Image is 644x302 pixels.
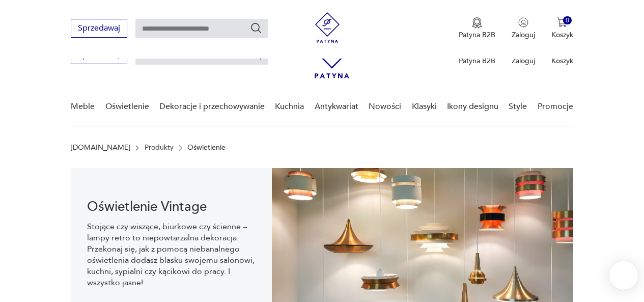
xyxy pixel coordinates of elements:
[105,87,149,126] a: Oświetlenie
[563,16,572,25] div: 0
[512,30,535,40] p: Zaloguj
[71,87,95,126] a: Meble
[518,17,528,28] img: Ikonka użytkownika
[87,201,256,213] h1: Oświetlenie Vintage
[551,56,573,66] p: Koszyk
[512,17,535,40] button: Zaloguj
[71,19,127,38] button: Sprzedawaj
[459,30,495,40] p: Patyna B2B
[412,87,437,126] a: Klasyki
[459,17,495,40] a: Ikona medaluPatyna B2B
[312,12,343,43] img: Patyna - sklep z meblami i dekoracjami vintage
[459,17,495,40] button: Patyna B2B
[71,25,127,33] a: Sprzedawaj
[538,87,573,126] a: Promocje
[71,144,130,152] a: [DOMAIN_NAME]
[87,221,256,288] p: Stojące czy wiszące, biurkowe czy ścienne – lampy retro to niepowtarzalna dekoracja. Przekonaj si...
[275,87,304,126] a: Kuchnia
[472,17,482,29] img: Ikona medalu
[459,56,495,66] p: Patyna B2B
[557,17,567,28] img: Ikona koszyka
[250,22,262,34] button: Szukaj
[187,144,226,152] p: Oświetlenie
[145,144,174,152] a: Produkty
[509,87,527,126] a: Style
[609,261,638,290] iframe: Smartsupp widget button
[369,87,401,126] a: Nowości
[512,56,535,66] p: Zaloguj
[447,87,498,126] a: Ikony designu
[159,87,265,126] a: Dekoracje i przechowywanie
[315,87,358,126] a: Antykwariat
[71,52,127,59] a: Sprzedawaj
[551,30,573,40] p: Koszyk
[551,17,573,40] button: 0Koszyk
